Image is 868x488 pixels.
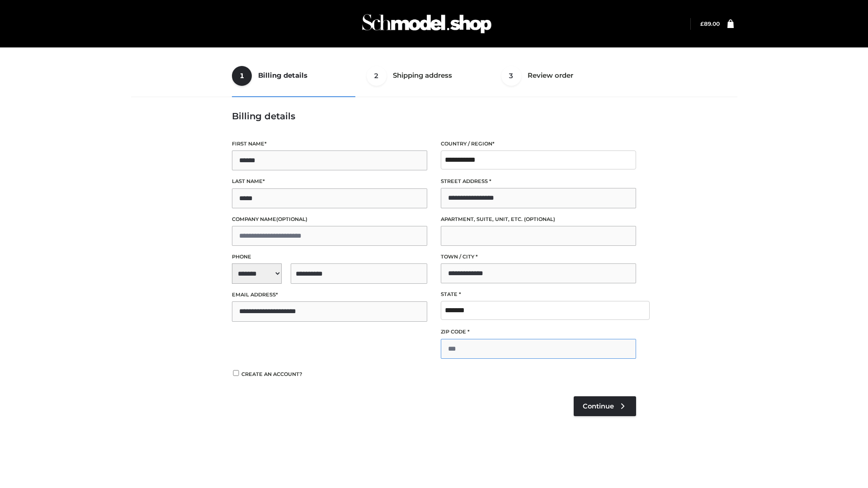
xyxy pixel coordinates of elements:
a: £89.00 [700,20,720,27]
span: (optional) [524,216,555,222]
label: Last name [232,177,427,186]
label: First name [232,140,427,148]
bdi: 89.00 [700,20,720,27]
span: (optional) [276,216,307,222]
label: Country / Region [441,140,636,148]
span: Continue [583,402,614,410]
label: Email address [232,291,427,299]
label: Street address [441,177,636,186]
h3: Billing details [232,111,636,122]
label: Town / City [441,253,636,261]
a: Continue [574,396,636,416]
label: ZIP Code [441,328,636,336]
label: Company name [232,215,427,224]
label: Apartment, suite, unit, etc. [441,215,636,224]
img: Schmodel Admin 964 [359,6,495,42]
span: £ [700,20,704,27]
label: State [441,290,636,299]
label: Phone [232,253,427,261]
span: Create an account? [241,371,302,377]
input: Create an account? [232,370,240,376]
